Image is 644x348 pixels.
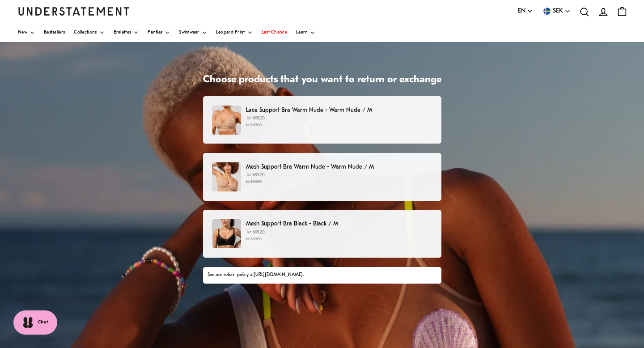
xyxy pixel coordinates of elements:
h1: Choose products that you want to return or exchange [203,74,441,87]
span: New [18,30,27,35]
p: Mesh Support Bra Warm Nude - Warm Nude / M [246,162,432,172]
a: New [18,23,35,42]
strike: kr 869.00 [246,237,262,241]
p: Mesh Support Bra Black - Black / M [246,219,432,229]
a: Understatement Homepage [18,7,130,15]
button: EN [518,6,533,16]
span: Swimwear [179,30,199,35]
span: Leopard Print [216,30,245,35]
span: Bralettes [114,30,131,35]
p: kr 695.20 [246,172,432,185]
a: [URL][DOMAIN_NAME] [254,272,303,277]
span: EN [518,6,525,16]
a: Bestsellers [44,23,65,42]
button: Chat [13,310,57,335]
span: Collections [74,30,97,35]
img: SALA-BRA-018-44.jpg [212,106,241,135]
div: See our return policy at . [208,272,436,279]
a: Collections [74,23,104,42]
span: Bestsellers [44,30,65,35]
span: Learn [296,30,308,35]
span: Last Chance [262,30,287,35]
button: SEK [542,6,571,16]
a: Panties [148,23,170,42]
img: gestuz.jpg [212,219,241,248]
span: SEK [553,6,563,16]
a: Learn [296,23,316,42]
p: Lace Support Bra Warm Nude - Warm Nude / M [246,106,432,115]
a: Last Chance [262,23,287,42]
span: Chat [38,319,48,326]
strike: kr 869.00 [246,123,262,127]
a: Leopard Print [216,23,253,42]
p: kr 695.20 [246,229,432,242]
a: Swimwear [179,23,207,42]
p: kr 695.20 [246,115,432,128]
strike: kr 869.00 [246,180,262,184]
img: SAND-BRA-018-137.jpg [212,162,241,191]
a: Bralettes [114,23,139,42]
span: Panties [148,30,162,35]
